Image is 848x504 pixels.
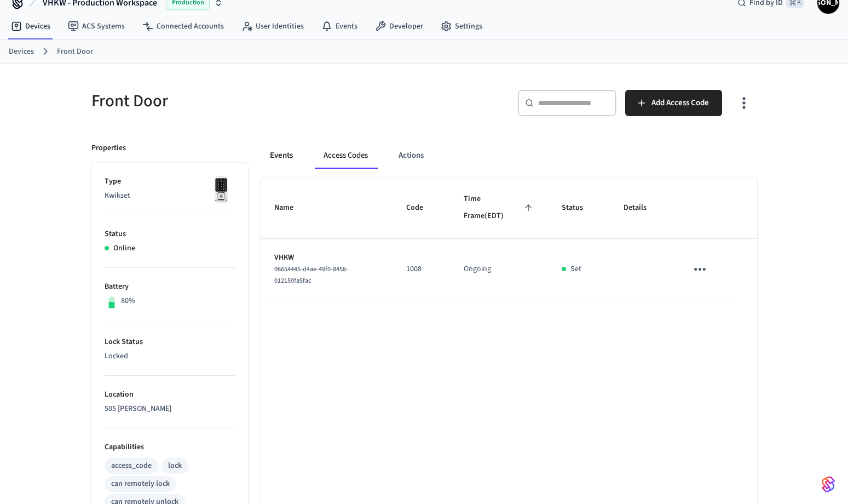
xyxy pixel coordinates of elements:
p: Locked [105,351,235,362]
div: lock [168,460,182,472]
button: Access Codes [315,142,377,169]
p: Capabilities [105,442,235,453]
button: Actions [390,142,432,169]
p: Lock Status [105,336,235,348]
button: Events [261,142,302,169]
a: ACS Systems [59,16,134,36]
p: 80% [121,295,135,307]
a: Front Door [57,46,93,58]
span: 06654445-d4ae-49f0-8458-012150fa5fac [274,265,348,285]
div: ant example [261,142,757,169]
p: Set [570,264,581,275]
p: 1008 [406,264,437,275]
img: SeamLogoGradient.69752ec5.svg [822,476,835,493]
img: Kwikset Halo Touchscreen Wifi Enabled Smart Lock, Polished Chrome, Front [207,176,235,203]
div: access_code [111,460,152,472]
a: Devices [9,46,34,58]
span: Name [274,199,308,216]
p: Battery [105,281,235,293]
p: Type [105,176,235,187]
div: can remotely lock [111,478,170,490]
td: Ongoing [451,239,549,300]
p: Online [113,243,135,254]
table: sticky table [261,177,757,300]
a: Settings [432,16,491,36]
p: VHKW [274,252,380,264]
p: Kwikset [105,190,235,202]
span: Status [562,199,597,216]
span: Time Frame(EDT) [464,191,535,225]
a: Events [313,16,366,36]
a: Devices [2,16,59,36]
span: Details [624,199,661,216]
button: Add Access Code [625,90,722,116]
h5: Front Door [91,90,418,112]
a: User Identities [233,16,313,36]
p: Status [105,228,235,240]
p: Properties [91,142,126,154]
span: Code [406,199,437,216]
span: Add Access Code [651,96,709,110]
a: Connected Accounts [134,16,233,36]
p: 505 [PERSON_NAME] [105,403,235,415]
a: Developer [366,16,432,36]
p: Location [105,389,235,400]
